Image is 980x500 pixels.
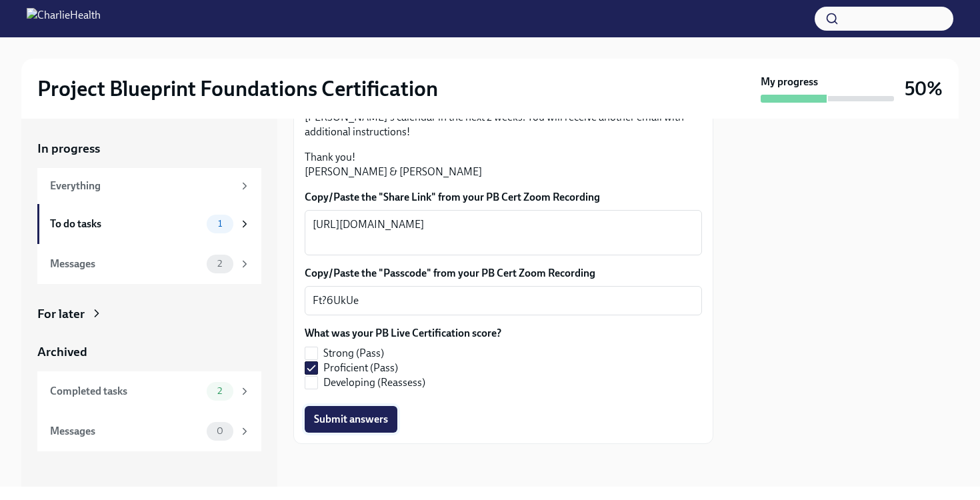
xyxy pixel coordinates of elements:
[37,75,438,102] h2: Project Blueprint Foundations Certification
[305,150,702,179] p: Thank you! [PERSON_NAME] & [PERSON_NAME]
[313,293,694,309] textarea: Ft?6UkUe
[37,168,261,204] a: Everything
[37,140,261,157] a: In progress
[210,219,230,229] span: 1
[37,204,261,244] a: To do tasks1
[313,217,694,249] textarea: [URL][DOMAIN_NAME]
[305,190,702,205] label: Copy/Paste the "Share Link" from your PB Cert Zoom Recording
[209,259,230,269] span: 2
[27,8,101,29] img: CharlieHealth
[314,413,388,426] span: Submit answers
[37,371,261,411] a: Completed tasks2
[305,406,397,433] button: Submit answers
[50,179,233,193] div: Everything
[37,343,261,361] a: Archived
[323,375,425,390] span: Developing (Reassess)
[323,346,384,361] span: Strong (Pass)
[50,384,201,399] div: Completed tasks
[305,266,702,281] label: Copy/Paste the "Passcode" from your PB Cert Zoom Recording
[37,305,261,323] a: For later
[209,386,230,396] span: 2
[50,257,201,271] div: Messages
[905,77,943,101] h3: 50%
[37,244,261,284] a: Messages2
[323,361,398,375] span: Proficient (Pass)
[50,217,201,231] div: To do tasks
[37,305,85,323] div: For later
[37,411,261,451] a: Messages0
[209,426,231,436] span: 0
[50,424,201,439] div: Messages
[761,75,818,89] strong: My progress
[305,326,501,341] label: What was your PB Live Certification score?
